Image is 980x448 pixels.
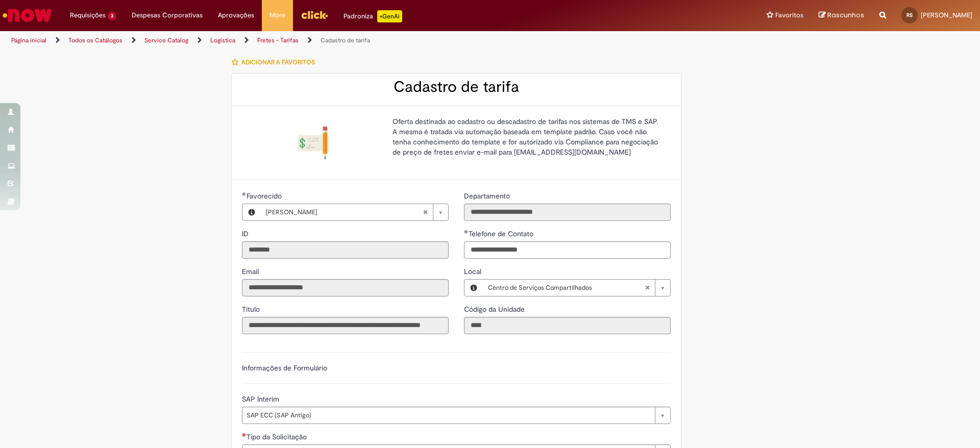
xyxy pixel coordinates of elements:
[488,280,645,296] span: Centro de Serviços Compartilhados
[483,280,670,296] a: Centro de Serviços CompartilhadosLimpar campo Local
[247,432,309,441] span: Tipo da Solicitação
[921,11,972,19] span: [PERSON_NAME]
[241,58,315,66] span: Adicionar a Favoritos
[266,204,423,220] span: [PERSON_NAME]
[464,305,527,314] span: Somente leitura - Código da Unidade
[242,266,261,277] label: Somente leitura - Email
[242,267,261,276] span: Somente leitura - Email
[775,10,803,20] span: Favoritos
[242,305,262,314] span: Somente leitura - Título
[242,229,251,239] label: Somente leitura - ID
[464,304,527,314] label: Somente leitura - Código da Unidade
[464,267,483,276] span: Local
[827,10,864,20] span: Rascunhos
[242,363,327,372] label: Informações de Formulário
[8,31,646,50] ul: Trilhas de página
[393,116,663,157] p: Oferta destinada ao cadastro ou descadastro de tarifas nos sistemas de TMS e SAP. A mesma é trata...
[819,11,864,20] a: Rascunhos
[242,229,251,238] span: Somente leitura - ID
[132,10,203,20] span: Despesas Corporativas
[261,204,448,220] a: [PERSON_NAME]Limpar campo Favorecido
[144,36,188,44] a: Service Catalog
[301,7,328,22] img: click_logo_yellow_360x200.png
[242,304,262,314] label: Somente leitura - Título
[218,10,254,20] span: Aprovações
[242,394,281,404] span: SAP Interim
[418,204,433,220] abbr: Limpar campo Favorecido
[242,433,247,437] span: Necessários
[242,79,671,95] h2: Cadastro de tarifa
[210,36,235,44] a: Logistica
[11,36,46,44] a: Página inicial
[906,12,913,18] span: RS
[469,229,535,238] span: Telefone de Contato
[464,317,671,334] input: Código da Unidade
[464,230,469,234] span: Obrigatório Preenchido
[242,317,449,334] input: Título
[297,127,330,159] img: Cadastro de tarifa
[257,36,299,44] a: Fretes - Tarifas
[68,36,122,44] a: Todos os Catálogos
[1,5,54,26] img: ServiceNow
[108,12,116,20] span: 3
[321,36,370,44] a: Cadastro de tarifa
[640,280,655,296] abbr: Limpar campo Local
[70,10,106,20] span: Requisições
[247,407,650,424] span: SAP ECC (SAP Antigo)
[242,204,261,220] button: Favorecido, Visualizar este registro Rodrigo Alves Da Silva
[242,192,247,196] span: Obrigatório Preenchido
[464,191,512,201] label: Somente leitura - Departamento
[344,10,402,22] div: Padroniza
[242,241,449,259] input: ID
[247,191,284,201] span: Necessários - Favorecido
[269,10,285,20] span: More
[464,241,671,259] input: Telefone de Contato
[464,191,512,201] span: Somente leitura - Departamento
[464,280,483,296] button: Local, Visualizar este registro Centro de Serviços Compartilhados
[464,204,671,221] input: Departamento
[231,52,321,73] button: Adicionar a Favoritos
[242,279,449,296] input: Email
[377,10,402,22] p: +GenAi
